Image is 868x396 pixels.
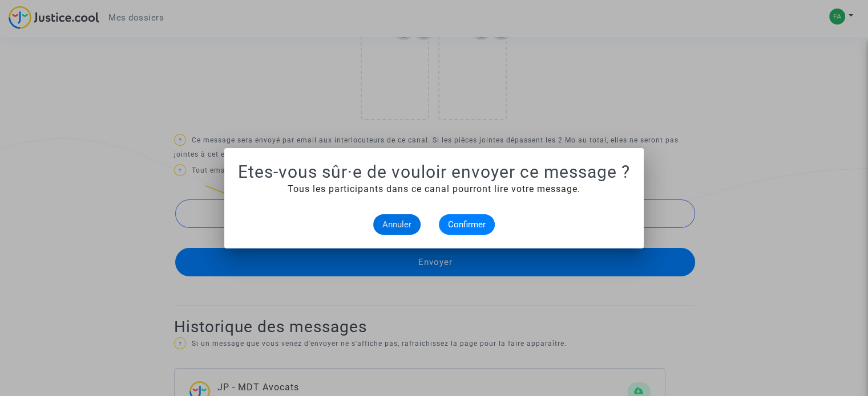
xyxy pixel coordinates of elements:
[373,214,421,235] button: Annuler
[238,162,630,182] h1: Etes-vous sûr·e de vouloir envoyer ce message ?
[288,183,580,194] span: Tous les participants dans ce canal pourront lire votre message.
[382,219,411,230] span: Annuler
[448,219,486,230] span: Confirmer
[439,214,495,235] button: Confirmer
